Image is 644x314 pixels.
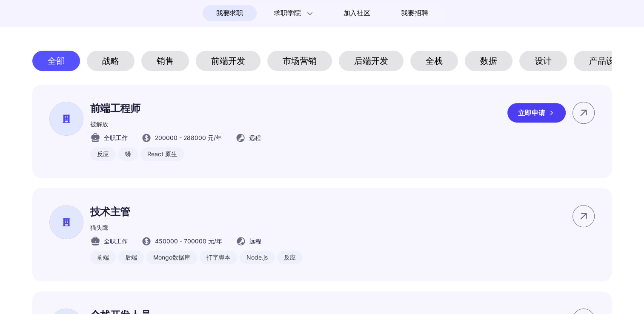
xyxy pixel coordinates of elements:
[87,51,135,71] div: 战略
[465,51,512,71] div: 数据
[200,251,237,264] div: 打字脚本
[249,237,261,245] span: 远程
[104,237,128,245] span: 全职工作
[240,251,275,264] div: Node.js
[216,6,243,20] span: 我要求职
[104,133,128,142] span: 全职工作
[90,205,303,219] p: 技术主管
[140,147,184,161] div: React 原生
[155,133,222,142] span: 200000 - 288000 元/年
[32,51,80,71] div: 全部
[155,237,222,245] span: 450000 - 700000 元/年
[141,51,189,71] div: 销售
[118,147,138,161] div: 蟒
[339,51,404,71] div: 后端开发
[249,133,261,142] span: 远程
[146,251,197,264] div: Mongo数据库
[410,51,458,71] div: 全栈
[90,251,116,264] div: 前端
[518,108,545,118] font: 立即申请
[274,8,301,18] span: 求职学院
[267,51,332,71] div: 市场营销
[519,51,567,71] div: 设计
[90,120,108,128] span: 被解放
[196,51,260,71] div: 前端开发
[90,102,261,115] p: 前端工程师
[574,51,638,71] div: 产品设计
[90,224,108,231] span: 猫头鹰
[118,251,144,264] div: 后端
[90,147,116,161] div: 反应
[401,8,428,18] span: 我要招聘
[277,251,303,264] div: 反应
[343,6,370,20] span: 加入社区
[507,103,572,123] a: 立即申请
